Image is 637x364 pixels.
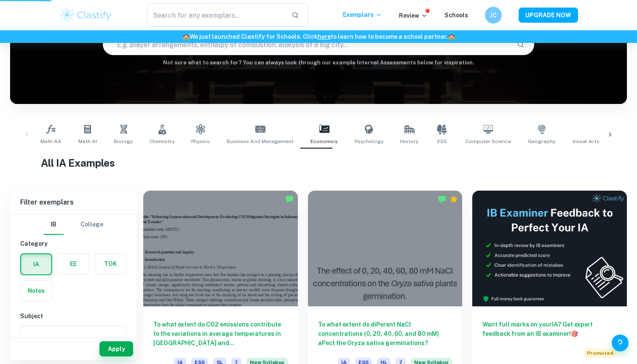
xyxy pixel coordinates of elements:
[519,8,578,23] button: UPGRADE NOW
[153,320,288,348] h6: To what extent do CO2 emissions contribute to the variations in average temperatures in [GEOGRAPH...
[103,33,511,56] input: E.g. player arrangements, enthalpy of combustion, analysis of a big city...
[20,239,126,248] h6: Category
[448,33,455,40] span: 🏫
[20,311,126,321] h6: Subject
[318,320,452,348] h6: To what extent do diPerent NaCl concentrations (0, 20, 40, 60, and 80 mM) aPect the Oryza sativa ...
[438,195,446,203] img: Marked
[58,254,89,274] button: EE
[318,33,331,40] a: here
[114,138,133,145] span: Biology
[43,215,103,235] div: Filter type choice
[343,10,382,19] p: Exemplars
[437,138,447,145] span: ESS
[444,12,468,19] a: Schools
[489,11,498,20] h6: JC
[112,332,123,343] button: Open
[485,7,502,24] button: JC
[59,7,112,24] img: Clastify logo
[2,32,635,41] h6: We just launched Clastify for Schools. Click to learn how to become a school partner.
[472,191,627,306] img: Thumbnail
[40,138,62,145] span: Math AA
[95,254,126,274] button: TOK
[528,138,555,145] span: Geography
[182,33,190,40] span: 🏫
[10,58,627,67] h6: Not sure what to search for? You can always look through our example Internal Assessments below f...
[99,341,133,356] button: Apply
[571,330,578,337] span: 🎯
[191,138,210,145] span: Physics
[310,138,338,145] span: Economics
[355,138,383,145] span: Psychology
[78,138,97,145] span: Math AI
[10,191,136,214] h6: Filter exemplars
[514,37,528,52] button: Search
[482,320,617,338] h6: Want full marks on your IA ? Get expert feedback from an IB examiner!
[147,3,285,27] input: Search for any exemplars...
[400,138,418,145] span: History
[612,335,629,351] button: Help and Feedback
[80,215,103,235] button: College
[450,195,458,203] div: Premium
[43,215,64,235] button: IB
[399,11,428,20] p: Review
[21,281,52,301] button: Notes
[227,138,294,145] span: Business and Management
[21,254,51,274] button: IA
[466,138,511,145] span: Computer Science
[583,348,617,358] span: Promoted
[150,138,174,145] span: Chemistry
[285,195,294,203] img: Marked
[41,155,596,170] h1: All IA Examples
